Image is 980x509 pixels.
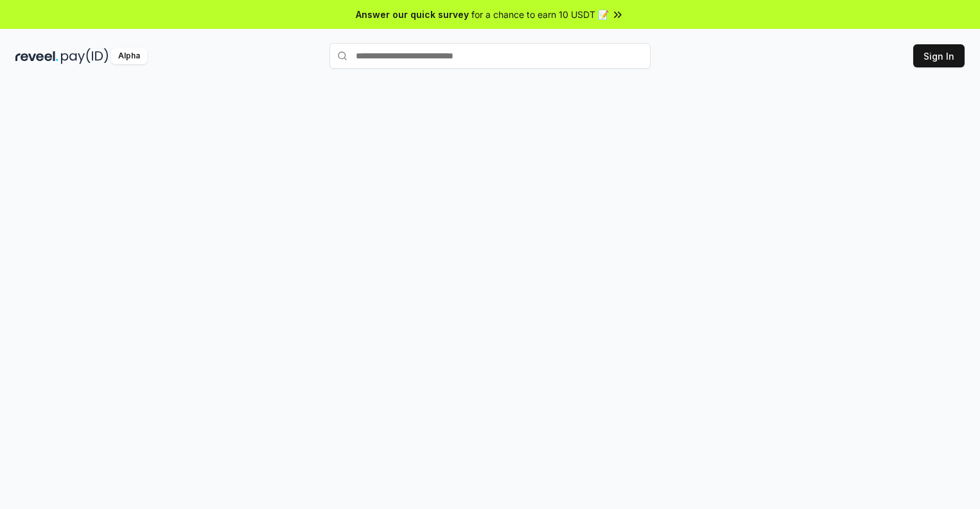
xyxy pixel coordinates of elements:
[15,48,58,64] img: reveel_dark
[111,48,147,64] div: Alpha
[356,8,469,21] span: Answer our quick survey
[913,44,965,67] button: Sign In
[471,8,609,21] span: for a chance to earn 10 USDT 📝
[61,48,109,64] img: pay_id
